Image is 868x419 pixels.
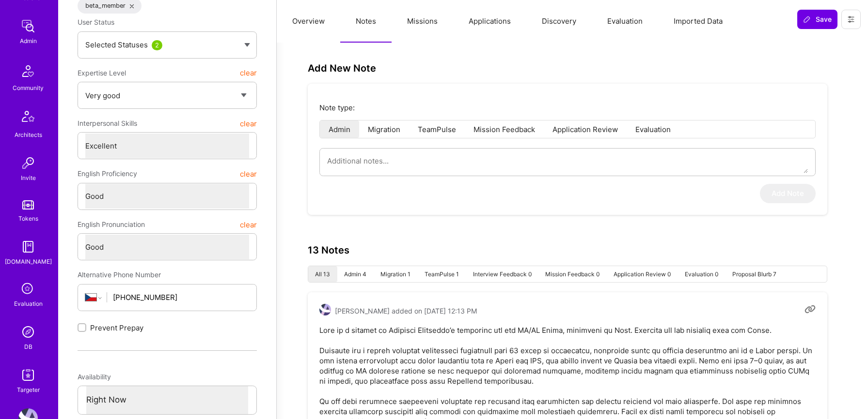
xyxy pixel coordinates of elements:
[308,62,376,74] h3: Add New Note
[14,299,43,309] div: Evaluation
[544,120,627,138] li: Application Review
[538,266,607,282] li: Mission Feedback 0
[78,165,137,182] span: English Proficiency
[18,322,38,342] img: Admin Search
[335,306,477,316] span: [PERSON_NAME] added on [DATE] 12:13 PM
[466,266,538,282] li: Interview Feedback 0
[13,83,44,93] div: Community
[760,184,816,203] button: Add Note
[308,244,349,256] h3: 13 Notes
[78,368,257,386] div: Availability
[90,323,143,333] span: Prevent Prepay
[359,120,409,138] li: Migration
[18,213,38,224] div: Tokens
[24,342,32,352] div: DB
[240,165,257,182] button: clear
[319,103,816,113] p: Note type:
[678,266,725,282] li: Evaluation 0
[607,266,678,282] li: Application Review 0
[16,106,40,130] img: Architects
[320,120,359,138] li: Admin
[152,40,162,50] div: 2
[78,64,126,82] span: Expertise Level
[797,10,837,29] button: Save
[627,120,679,138] li: Evaluation
[15,130,42,140] div: Architects
[130,4,134,8] i: icon Close
[319,304,331,318] a: User Avatar
[805,304,816,315] i: Copy link
[22,200,34,209] img: tokens
[85,40,148,49] span: Selected Statuses
[240,115,257,132] button: clear
[113,285,249,310] input: +1 (000) 000-0000
[240,216,257,233] button: clear
[319,304,331,315] img: User Avatar
[374,266,418,282] li: Migration 1
[18,16,38,36] img: admin teamwork
[417,266,466,282] li: TeamPulse 1
[465,120,544,138] li: Mission Feedback
[18,237,38,256] img: guide book
[78,270,161,279] span: Alternative Phone Number
[244,43,250,47] img: caret
[78,18,114,26] span: User Status
[337,266,374,282] li: Admin 4
[78,216,145,233] span: English Pronunciation
[18,365,38,385] img: Skill Targeter
[78,115,137,132] span: Interpersonal Skills
[5,256,52,267] div: [DOMAIN_NAME]
[17,385,40,395] div: Targeter
[308,266,337,282] li: All 13
[240,64,257,82] button: clear
[409,120,465,138] li: TeamPulse
[16,60,40,83] img: Community
[18,153,38,173] img: Invite
[21,173,36,183] div: Invite
[725,266,783,282] li: Proposal Blurb 7
[20,36,37,46] div: Admin
[803,15,832,24] span: Save
[19,280,37,299] i: icon SelectionTeam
